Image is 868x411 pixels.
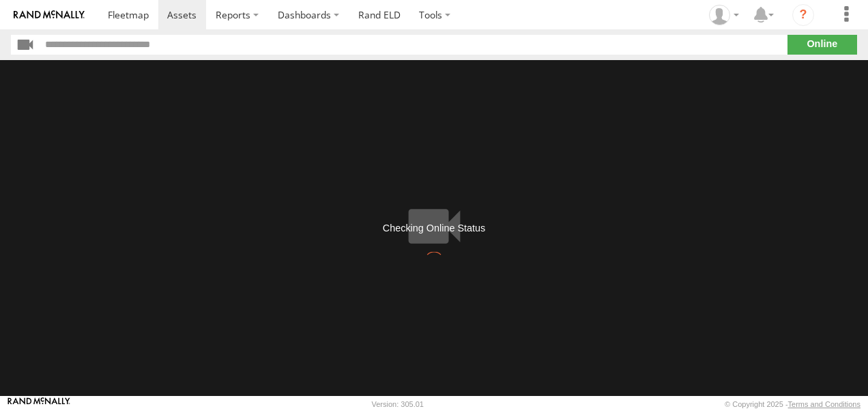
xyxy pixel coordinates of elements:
[372,400,424,408] div: Version: 305.01
[725,400,860,408] div: © Copyright 2025 -
[792,4,814,26] i: ?
[8,397,70,411] a: Visit our Website
[14,10,85,20] img: rand-logo.svg
[788,400,860,408] a: Terms and Conditions
[704,5,744,25] div: John Olaniyan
